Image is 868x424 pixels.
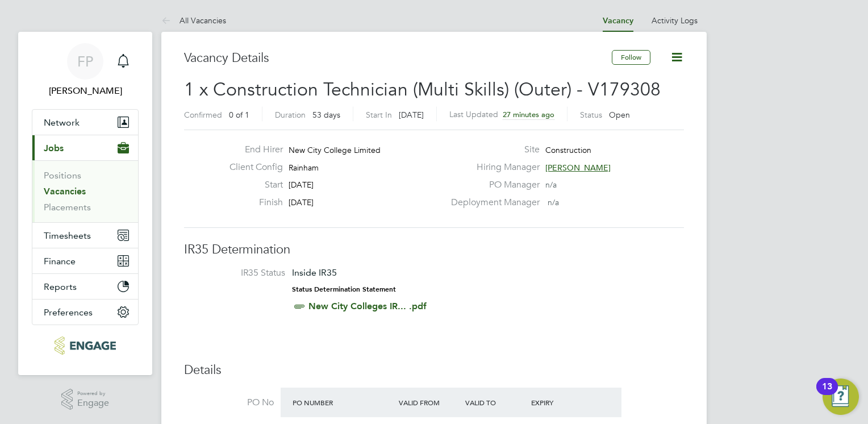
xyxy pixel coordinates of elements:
[444,161,540,173] label: Hiring Manager
[184,362,684,379] h3: Details
[462,392,529,413] div: Valid To
[32,160,138,222] div: Jobs
[77,54,93,69] span: FP
[444,179,540,191] label: PO Manager
[823,379,859,415] button: Open Resource Center, 13 new notifications
[184,50,612,66] h3: Vacancy Details
[545,145,591,155] span: Construction
[195,267,285,279] label: IR35 Status
[32,336,139,355] a: Go to home page
[399,110,424,120] span: [DATE]
[289,180,314,190] span: [DATE]
[32,274,138,299] button: Reports
[44,117,80,128] span: Network
[545,163,611,173] span: [PERSON_NAME]
[366,110,392,120] label: Start In
[32,223,138,248] button: Timesheets
[292,285,396,293] strong: Status Determination Statement
[545,180,557,190] span: n/a
[18,32,152,375] nav: Main navigation
[312,110,340,120] span: 53 days
[32,135,138,160] button: Jobs
[652,15,698,26] a: Activity Logs
[308,301,427,311] a: New City Colleges IR... .pdf
[44,143,64,153] span: Jobs
[229,110,249,120] span: 0 of 1
[220,161,283,173] label: Client Config
[609,110,630,120] span: Open
[503,110,554,119] span: 27 minutes ago
[161,15,226,26] a: All Vacancies
[603,16,633,26] a: Vacancy
[55,336,115,355] img: morganhunt-logo-retina.png
[44,281,77,292] span: Reports
[184,242,684,258] h3: IR35 Determination
[292,267,337,278] span: Inside IR35
[184,397,274,409] label: PO No
[44,307,93,318] span: Preferences
[289,145,381,155] span: New City College Limited
[44,186,86,197] a: Vacancies
[220,197,283,209] label: Finish
[548,197,559,207] span: n/a
[449,109,498,119] label: Last Updated
[32,84,139,98] span: Frank Pocock
[444,144,540,156] label: Site
[77,398,109,408] span: Engage
[184,110,222,120] label: Confirmed
[444,197,540,209] label: Deployment Manager
[580,110,602,120] label: Status
[220,179,283,191] label: Start
[289,163,319,173] span: Rainham
[822,386,832,401] div: 13
[32,300,138,325] button: Preferences
[44,230,91,241] span: Timesheets
[528,392,595,413] div: Expiry
[44,170,81,181] a: Positions
[32,110,138,135] button: Network
[275,110,306,120] label: Duration
[77,389,109,398] span: Powered by
[220,144,283,156] label: End Hirer
[44,202,91,213] a: Placements
[32,248,138,273] button: Finance
[612,50,650,65] button: Follow
[44,256,76,267] span: Finance
[289,197,314,207] span: [DATE]
[396,392,462,413] div: Valid From
[61,389,110,410] a: Powered byEngage
[290,392,396,413] div: PO Number
[184,78,661,101] span: 1 x Construction Technician (Multi Skills) (Outer) - V179308
[32,43,139,98] a: FP[PERSON_NAME]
